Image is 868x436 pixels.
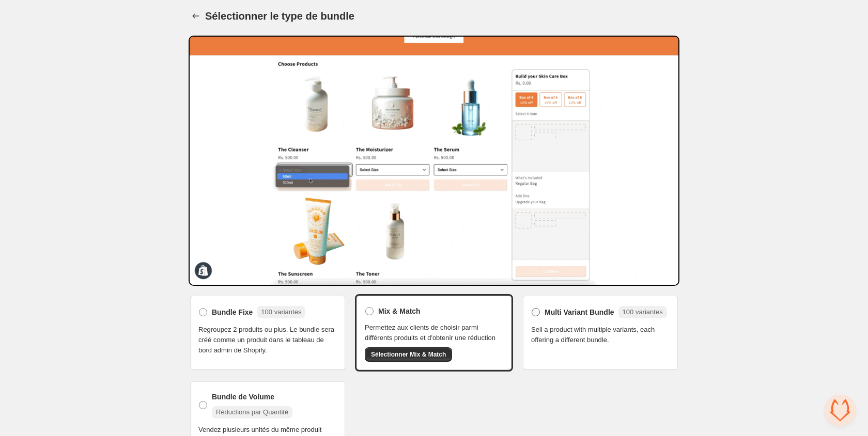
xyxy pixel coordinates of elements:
[531,325,670,345] span: Sell a product with multiple variants, each offering a different bundle.
[825,395,856,426] div: Ouvrir le chat
[623,308,663,316] span: 100 variantes
[205,10,354,22] h1: Sélectionner le type de bundle
[545,307,614,317] span: Multi Variant Bundle
[365,322,503,343] span: Permettez aux clients de choisir parmi différents produits et d'obtenir une réduction
[212,307,253,317] span: Bundle Fixe
[198,325,337,356] span: Regroupez 2 produits ou plus. Le bundle sera créé comme un produit dans le tableau de bord admin ...
[378,306,421,316] span: Mix & Match
[365,347,452,362] button: Sélectionner Mix & Match
[212,392,274,402] span: Bundle de Volume
[261,308,301,316] span: 100 variantes
[189,9,203,23] button: Back
[189,36,679,286] img: Bundle Preview
[216,408,288,416] span: Réductions par Quantité
[371,350,446,359] span: Sélectionner Mix & Match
